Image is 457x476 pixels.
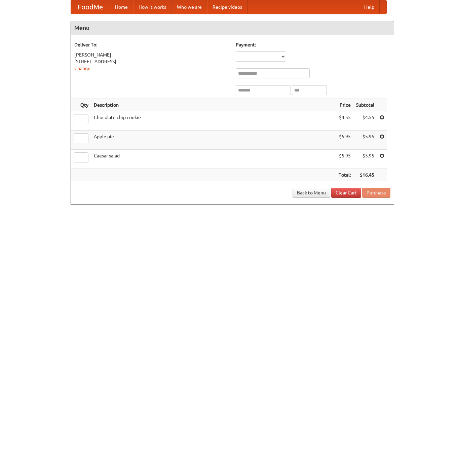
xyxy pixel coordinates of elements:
[336,150,353,169] td: $5.95
[353,150,377,169] td: $5.95
[91,99,336,111] th: Description
[336,169,353,181] th: Total:
[172,0,207,14] a: Who we are
[336,131,353,150] td: $5.95
[331,188,361,198] a: Clear Cart
[336,111,353,131] td: $4.55
[91,131,336,150] td: Apple pie
[71,21,394,35] h4: Menu
[74,66,90,71] a: Change
[74,58,229,65] div: [STREET_ADDRESS]
[74,51,229,58] div: [PERSON_NAME]
[236,41,390,48] h5: Payment:
[71,0,110,14] a: FoodMe
[133,0,172,14] a: How it works
[110,0,133,14] a: Home
[353,169,377,181] th: $16.45
[74,41,229,48] h5: Deliver To:
[91,111,336,131] td: Chocolate chip cookie
[207,0,247,14] a: Recipe videos
[71,99,91,111] th: Qty
[293,188,330,198] a: Back to Menu
[353,131,377,150] td: $5.95
[336,99,353,111] th: Price
[353,99,377,111] th: Subtotal
[359,0,380,14] a: Help
[353,111,377,131] td: $4.55
[362,188,390,198] button: Purchase
[91,150,336,169] td: Caesar salad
